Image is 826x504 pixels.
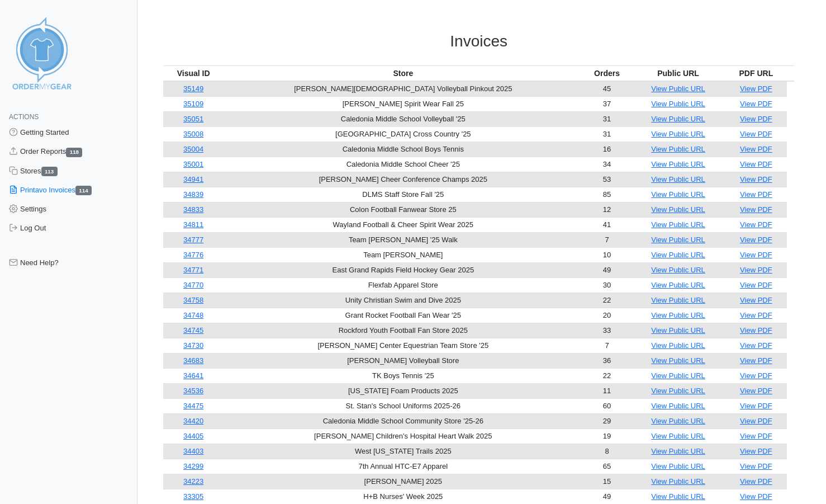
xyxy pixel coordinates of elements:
td: Caledonia Middle School Volleyball '25 [224,111,583,126]
a: 34745 [183,326,203,335]
a: 34475 [183,402,203,410]
a: 34683 [183,356,203,365]
a: View PDF [740,326,772,335]
a: View Public URL [651,84,705,93]
a: 34730 [183,341,203,350]
td: 10 [583,247,632,262]
a: View Public URL [651,492,705,501]
a: View PDF [740,492,772,501]
td: [PERSON_NAME] Spirit Wear Fall 25 [224,96,583,111]
a: View PDF [740,477,772,486]
td: 45 [583,81,632,97]
a: View Public URL [651,130,705,138]
th: Store [224,65,583,81]
a: 34771 [183,266,203,274]
a: View PDF [740,402,772,410]
a: View PDF [740,251,772,259]
td: 22 [583,368,632,383]
a: View Public URL [651,251,705,259]
td: 30 [583,277,632,293]
span: 113 [41,167,58,176]
a: 35149 [183,84,203,93]
td: [PERSON_NAME] Cheer Conference Champs 2025 [224,172,583,187]
td: 19 [583,428,632,444]
a: 34811 [183,220,203,229]
td: 34 [583,157,632,172]
a: 34403 [183,447,203,455]
a: View PDF [740,432,772,440]
td: [PERSON_NAME] Center Equestrian Team Store '25 [224,338,583,353]
a: 34941 [183,175,203,183]
td: [PERSON_NAME] Volleyball Store [224,353,583,368]
td: 15 [583,474,632,489]
td: 7 [583,338,632,353]
td: Wayland Football & Cheer Spirit Wear 2025 [224,217,583,232]
th: Visual ID [163,65,224,81]
td: TK Boys Tennis '25 [224,368,583,383]
h3: Invoices [163,32,794,51]
td: Grant Rocket Football Fan Wear '25 [224,308,583,323]
td: 41 [583,217,632,232]
a: 33305 [183,492,203,501]
td: Caledonia Middle School Community Store '25-26 [224,413,583,428]
td: Flexfab Apparel Store [224,277,583,293]
a: View Public URL [651,402,705,410]
td: 85 [583,187,632,202]
td: 12 [583,202,632,217]
td: 29 [583,413,632,428]
a: 35109 [183,100,203,108]
a: View Public URL [651,160,705,168]
a: View Public URL [651,477,705,486]
a: View Public URL [651,175,705,183]
td: 60 [583,398,632,413]
a: View Public URL [651,371,705,380]
a: View PDF [740,235,772,244]
td: West [US_STATE] Trails 2025 [224,444,583,459]
td: Caledonia Middle School Cheer '25 [224,157,583,172]
a: View Public URL [651,417,705,425]
a: View PDF [740,462,772,470]
a: View Public URL [651,145,705,153]
a: View PDF [740,417,772,425]
a: View PDF [740,130,772,138]
a: View Public URL [651,356,705,365]
td: Caledonia Middle School Boys Tennis [224,142,583,157]
td: 20 [583,308,632,323]
span: 118 [66,148,82,157]
th: Public URL [631,65,725,81]
a: 34748 [183,311,203,319]
a: View PDF [740,296,772,304]
a: 34405 [183,432,203,440]
a: 34833 [183,205,203,214]
td: [PERSON_NAME][DEMOGRAPHIC_DATA] Volleyball Pinkout 2025 [224,81,583,97]
a: View Public URL [651,100,705,108]
a: View PDF [740,145,772,153]
a: 34839 [183,190,203,199]
td: Team [PERSON_NAME] [224,247,583,262]
a: View PDF [740,175,772,183]
a: 35008 [183,130,203,138]
td: [PERSON_NAME] Children's Hospital Heart Walk 2025 [224,428,583,444]
td: 7th Annual HTC-E7 Apparel [224,459,583,474]
td: Colon Football Fanwear Store 25 [224,202,583,217]
a: 35001 [183,160,203,168]
td: St. Stan's School Uniforms 2025-26 [224,398,583,413]
a: View Public URL [651,311,705,319]
a: View Public URL [651,281,705,289]
td: [US_STATE] Foam Products 2025 [224,383,583,398]
td: 16 [583,142,632,157]
a: 35051 [183,115,203,123]
td: 22 [583,293,632,308]
td: 53 [583,172,632,187]
a: View Public URL [651,266,705,274]
a: 34758 [183,296,203,304]
span: 114 [75,186,92,195]
td: DLMS Staff Store Fall '25 [224,187,583,202]
a: 34770 [183,281,203,289]
td: 31 [583,111,632,126]
td: 7 [583,232,632,247]
a: View Public URL [651,326,705,335]
a: View PDF [740,281,772,289]
td: 49 [583,262,632,277]
td: H+B Nurses' Week 2025 [224,489,583,504]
